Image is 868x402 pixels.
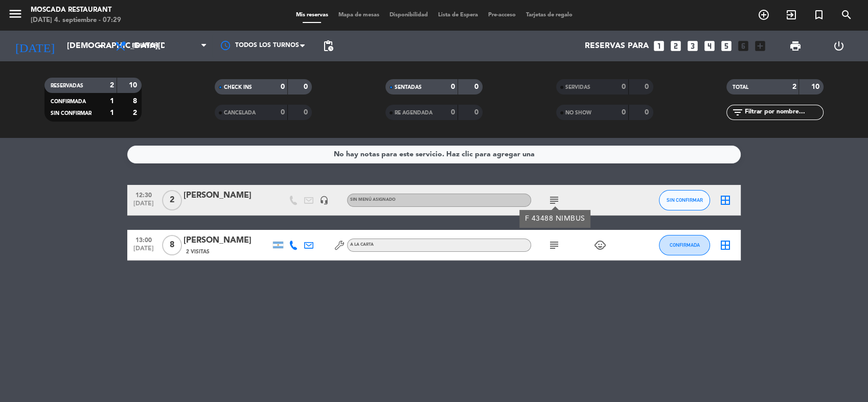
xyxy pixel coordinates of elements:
strong: 0 [304,109,310,116]
span: RESERVADAS [51,83,83,88]
span: CONFIRMADA [51,99,86,104]
strong: 2 [110,82,114,89]
span: Pre-acceso [483,12,521,18]
span: Disponibilidad [384,12,433,18]
i: child_care [594,239,606,251]
i: headset_mic [319,196,329,205]
span: CHECK INS [224,85,252,90]
strong: 1 [110,109,114,116]
span: print [789,40,802,52]
strong: 2 [133,109,139,116]
i: exit_to_app [785,9,797,21]
strong: 10 [129,82,139,89]
span: CANCELADA [224,110,256,115]
button: menu [8,6,23,25]
span: Brunch [132,42,158,50]
span: SIN CONFIRMAR [667,197,703,203]
input: Filtrar por nombre... [744,107,823,118]
i: looks_two [669,39,682,53]
strong: 0 [474,109,480,116]
i: add_box [753,39,767,53]
span: 2 [162,190,182,210]
strong: 0 [645,83,651,90]
i: filter_list [732,106,744,119]
span: Lista de Espera [433,12,483,18]
span: 2 Visitas [186,248,210,256]
span: NO SHOW [565,110,591,115]
div: LOG OUT [817,31,861,61]
span: A la Carta [350,243,374,247]
i: border_all [719,194,732,206]
strong: 0 [281,109,285,116]
i: subject [548,239,560,251]
i: looks_6 [737,39,750,53]
i: looks_3 [686,39,699,53]
span: Mis reservas [291,12,333,18]
button: SIN CONFIRMAR [659,190,710,210]
strong: 8 [133,98,139,105]
i: looks_4 [703,39,716,53]
span: SENTADAS [395,85,422,90]
span: CONFIRMADA [670,242,700,248]
i: add_circle_outline [758,9,770,21]
i: looks_one [652,39,666,53]
div: F 43488 NIMBUS [525,214,585,224]
i: turned_in_not [813,9,825,21]
span: 13:00 [131,233,156,245]
strong: 1 [110,98,114,105]
span: SIN CONFIRMAR [51,111,92,116]
strong: 0 [622,83,626,90]
i: looks_5 [720,39,733,53]
div: [PERSON_NAME] [184,189,270,202]
span: 12:30 [131,188,156,200]
strong: 0 [474,83,480,90]
span: [DATE] [131,245,156,257]
i: [DATE] [8,35,62,57]
span: TOTAL [733,85,748,90]
span: [DATE] [131,200,156,212]
span: 8 [162,235,182,255]
i: menu [8,6,23,21]
strong: 0 [451,109,455,116]
i: arrow_drop_down [95,40,107,52]
strong: 0 [281,83,285,90]
div: [DATE] 4. septiembre - 07:29 [31,15,121,26]
span: pending_actions [322,40,334,52]
div: Moscada Restaurant [31,5,121,15]
button: CONFIRMADA [659,235,710,255]
span: SERVIDAS [565,85,590,90]
strong: 2 [792,83,796,90]
strong: 0 [304,83,310,90]
i: border_all [719,239,732,251]
strong: 10 [811,83,821,90]
span: Reservas para [585,41,649,51]
span: Sin menú asignado [350,198,396,202]
i: subject [548,194,560,206]
span: Tarjetas de regalo [521,12,578,18]
i: power_settings_new [833,40,845,52]
div: No hay notas para este servicio. Haz clic para agregar una [334,149,535,160]
i: search [840,9,853,21]
span: Mapa de mesas [333,12,384,18]
strong: 0 [645,109,651,116]
strong: 0 [451,83,455,90]
div: [PERSON_NAME] [184,234,270,247]
strong: 0 [622,109,626,116]
span: RE AGENDADA [395,110,432,115]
